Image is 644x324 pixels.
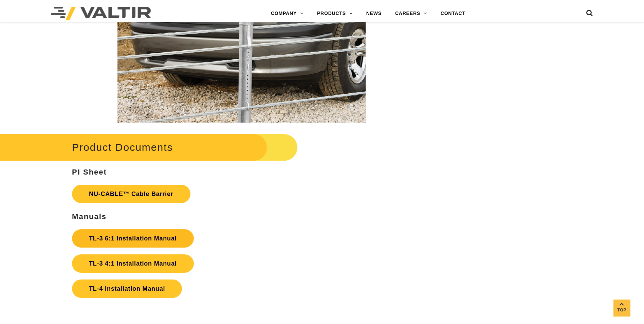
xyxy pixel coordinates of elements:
[72,185,190,203] a: NU-CABLE™ Cable Barrier
[72,212,107,221] strong: Manuals
[613,300,630,317] a: Top
[310,7,360,20] a: PRODUCTS
[72,229,194,248] a: TL-3 6:1 Installation Manual
[89,235,177,242] strong: TL-3 6:1 Installation Manual
[360,7,388,20] a: NEWS
[264,7,310,20] a: COMPANY
[72,280,182,298] a: TL-4 Installation Manual
[72,254,194,273] a: TL-3 4:1 Installation Manual
[72,168,107,176] strong: PI Sheet
[388,7,434,20] a: CAREERS
[613,306,630,314] span: Top
[51,7,151,20] img: Valtir
[434,7,472,20] a: CONTACT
